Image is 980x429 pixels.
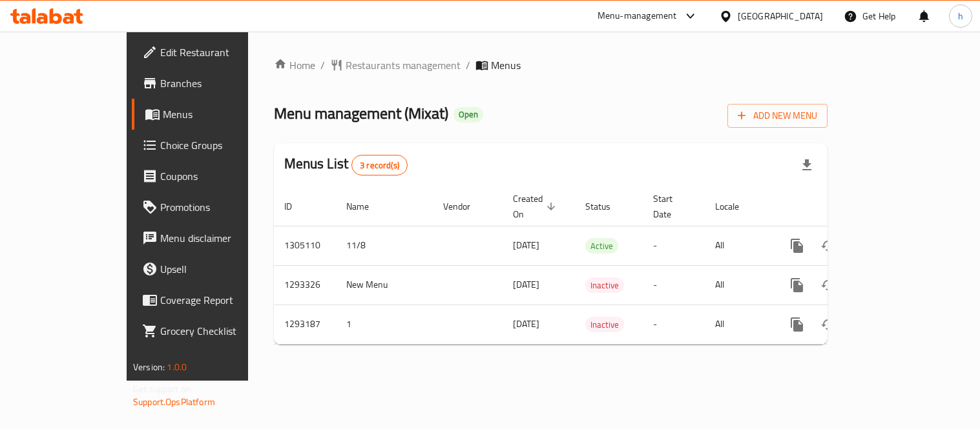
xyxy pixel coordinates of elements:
[782,309,813,340] button: more
[958,9,963,23] span: h
[585,317,624,332] span: Inactive
[813,230,844,261] button: Change Status
[160,199,280,215] span: Promotions
[336,265,433,304] td: New Menu
[782,270,813,301] button: more
[513,315,539,332] span: [DATE]
[133,381,193,397] span: Get support on:
[346,57,461,73] span: Restaurants management
[160,45,280,60] span: Edit Restaurant
[133,359,165,375] span: Version:
[274,187,916,344] table: enhanced table
[585,317,624,332] div: Inactive
[705,265,771,304] td: All
[274,226,336,265] td: 1305110
[132,130,290,161] a: Choice Groups
[791,150,822,181] div: Export file
[351,155,408,175] div: Total records count
[160,137,280,153] span: Choice Groups
[284,154,408,175] h2: Menus List
[132,68,290,99] a: Branches
[738,9,823,23] div: [GEOGRAPHIC_DATA]
[585,238,618,254] div: Active
[160,75,280,91] span: Branches
[133,394,215,410] a: Support.OpsPlatform
[454,107,483,123] div: Open
[771,187,916,226] th: Actions
[160,168,280,184] span: Coupons
[653,191,689,222] span: Start Date
[598,8,677,24] div: Menu-management
[443,199,487,214] span: Vendor
[274,265,336,304] td: 1293326
[132,223,290,254] a: Menu disclaimer
[132,161,290,192] a: Coupons
[643,265,705,304] td: -
[513,191,559,222] span: Created On
[346,199,386,214] span: Name
[274,57,315,73] a: Home
[491,57,521,73] span: Menus
[705,304,771,344] td: All
[738,108,817,124] span: Add New Menu
[320,57,325,73] li: /
[782,230,813,261] button: more
[163,106,280,122] span: Menus
[454,109,483,120] span: Open
[727,104,828,128] button: Add New Menu
[167,359,187,375] span: 1.0.0
[336,304,433,344] td: 1
[330,57,461,73] a: Restaurants management
[132,192,290,223] a: Promotions
[132,37,290,68] a: Edit Restaurant
[160,323,280,339] span: Grocery Checklist
[466,57,470,73] li: /
[643,226,705,265] td: -
[813,270,844,301] button: Change Status
[715,199,756,214] span: Locale
[160,292,280,308] span: Coverage Report
[132,99,290,130] a: Menus
[813,309,844,340] button: Change Status
[585,278,624,293] span: Inactive
[160,230,280,246] span: Menu disclaimer
[274,57,828,73] nav: breadcrumb
[336,226,433,265] td: 11/8
[513,276,539,293] span: [DATE]
[352,159,407,172] span: 3 record(s)
[274,304,336,344] td: 1293187
[513,237,539,254] span: [DATE]
[132,315,290,346] a: Grocery Checklist
[705,226,771,265] td: All
[284,199,309,214] span: ID
[585,199,627,214] span: Status
[132,284,290,315] a: Coverage Report
[132,254,290,284] a: Upsell
[160,261,280,277] span: Upsell
[643,304,705,344] td: -
[585,239,618,254] span: Active
[274,99,448,128] span: Menu management ( Mixat )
